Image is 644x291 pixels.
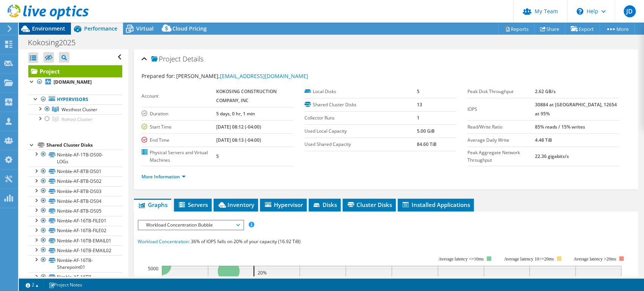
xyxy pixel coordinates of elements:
span: Virtual [136,25,154,32]
label: Start Time [141,123,216,131]
a: More Information [141,173,186,180]
b: 5 days, 0 hr, 1 min [216,110,255,117]
svg: \n [576,8,583,15]
label: IOPS [467,106,535,113]
a: Nimble-AF-16TB-Sharepoint01 [28,255,122,272]
a: Nimble-AF-16TB-FILE02 [28,226,122,236]
label: Shared Cluster Disks [304,101,417,109]
label: Peak Disk Throughput [467,88,535,95]
label: Used Shared Capacity [304,141,417,148]
label: Peak Aggregate Network Throughput [467,149,535,164]
a: Nimble-AF-8TB-DS02 [28,176,122,186]
b: 30884 at [GEOGRAPHIC_DATA], 12654 at 95% [535,101,617,117]
span: Servers [178,201,208,208]
b: 22.36 gigabits/s [535,153,569,159]
span: Hypervisor [264,201,303,208]
span: Details [183,54,203,63]
text: Average latency >20ms [573,256,616,262]
a: [DOMAIN_NAME] [28,77,122,87]
a: Nimble-AF-16TB-FILE01 [28,216,122,226]
span: Workload Concentration Bubble [142,221,239,230]
b: 84.60 TiB [417,141,436,147]
a: Nimble-AF-8TB-DS03 [28,186,122,196]
span: Westhost Cluster [61,106,97,113]
a: Nimble-AF-16TB-EMAIL01 [28,236,122,245]
a: Nimble-AF-1TB-DS00-LOGs [28,150,122,166]
div: Shared Cluster Disks [46,141,122,150]
tspan: Average latency <=10ms [438,256,484,262]
label: Duration [141,110,216,118]
b: 85% reads / 15% writes [535,124,585,130]
span: [PERSON_NAME], [176,72,308,80]
b: [DATE] 08:13 (-04:00) [216,137,261,143]
a: [EMAIL_ADDRESS][DOMAIN_NAME] [220,72,308,80]
b: 5.00 GiB [417,128,434,134]
h1: Kokosing2025 [25,38,87,47]
a: Nimble-AF-16TB-Sharepoint02 [28,272,122,289]
span: Inventory [217,201,254,208]
b: 5 [417,88,419,95]
span: Disks [312,201,337,208]
span: Performance [84,25,117,32]
a: Hypervisors [28,95,122,104]
text: 20% [258,270,267,276]
b: 13 [417,101,422,108]
label: Prepared for: [141,72,175,80]
a: Share [534,23,565,35]
span: Installed Applications [401,201,470,208]
span: 36% of IOPS falls on 20% of your capacity (16.92 TiB) [191,238,301,245]
b: [DOMAIN_NAME] [54,79,92,85]
label: End Time [141,136,216,144]
b: 2.62 GB/s [535,88,556,95]
a: Export [565,23,600,35]
a: Reports [498,23,535,35]
label: Account [141,92,216,100]
b: 5 [216,153,219,159]
span: Cluster Disks [346,201,392,208]
tspan: Average latency 10<=20ms [504,256,554,262]
a: ftohost Cluster [28,114,122,124]
span: Environment [32,25,65,32]
b: 4.48 TiB [535,137,552,143]
a: Project Notes [43,280,88,289]
a: Nimble-AF-16TB-EMAIL02 [28,245,122,255]
b: KOKOSING CONSTRUCTION COMPANY, INC [216,88,277,104]
text: 5000 [148,265,158,272]
label: Read/Write Ratio [467,123,535,131]
span: Graphs [138,201,168,208]
label: Used Local Capacity [304,127,417,135]
a: Project [28,65,122,77]
a: Nimble-AF-8TB-DS01 [28,167,122,176]
a: Westhost Cluster [28,104,122,114]
span: Cloud Pricing [172,25,207,32]
a: 2 [20,280,44,289]
a: Nimble-AF-8TB-DS04 [28,196,122,206]
label: Physical Servers and Virtual Machines [141,149,216,164]
label: Average Daily Write [467,136,535,144]
a: More [599,23,635,35]
a: Nimble-AF-8TB-DS05 [28,206,122,216]
label: Collector Runs [304,114,417,122]
b: 1 [417,115,419,121]
span: ftohost Cluster [61,116,92,123]
span: JD [624,5,636,17]
span: Workload Concentration: [138,238,190,245]
label: Local Disks [304,88,417,95]
span: Project [151,55,181,63]
b: [DATE] 08:12 (-04:00) [216,124,261,130]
